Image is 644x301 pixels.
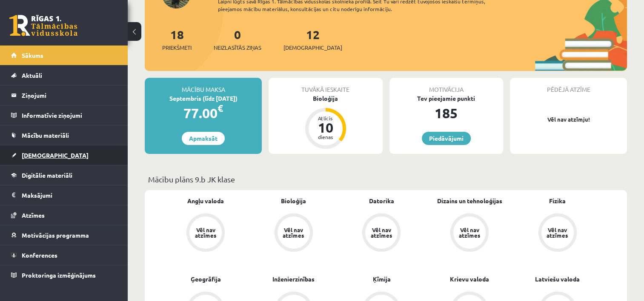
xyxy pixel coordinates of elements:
[162,43,192,52] span: Priekšmeti
[214,27,261,52] a: 0Neizlasītās ziņas
[369,227,393,238] div: Vēl nav atzīmes
[282,227,306,238] div: Vēl nav atzīmes
[11,65,117,85] a: Aktuāli
[145,94,262,103] div: Septembris (līdz [DATE])
[369,196,394,205] a: Datorika
[145,78,262,94] div: Mācību maksa
[22,251,57,259] span: Konferences
[145,103,262,123] div: 77.00
[182,132,225,145] a: Apmaksāt
[458,227,481,238] div: Vēl nav atzīmes
[389,94,503,103] div: Tev pieejamie punkti
[148,173,624,185] p: Mācību plāns 9.b JK klase
[191,275,221,284] a: Ģeogrāfija
[450,275,489,284] a: Krievu valoda
[338,213,426,253] a: Vēl nav atzīmes
[549,196,566,205] a: Fizika
[194,227,218,238] div: Vēl nav atzīmes
[162,27,192,52] a: 18Priekšmeti
[22,231,89,239] span: Motivācijas programma
[513,213,601,253] a: Vēl nav atzīmes
[187,196,224,205] a: Angļu valoda
[389,78,503,94] div: Motivācija
[283,43,342,52] span: [DEMOGRAPHIC_DATA]
[389,103,503,123] div: 185
[11,165,117,185] a: Digitālie materiāli
[269,94,382,103] div: Bioloģija
[281,196,306,205] a: Bioloģija
[22,171,72,179] span: Digitālie materiāli
[250,213,338,253] a: Vēl nav atzīmes
[22,131,69,139] span: Mācību materiāli
[9,15,77,36] a: Rīgas 1. Tālmācības vidusskola
[11,225,117,245] a: Motivācijas programma
[514,115,623,124] p: Vēl nav atzīmju!
[269,94,382,150] a: Bioloģija Atlicis 10 dienas
[11,245,117,265] a: Konferences
[313,134,338,139] div: dienas
[11,145,117,165] a: [DEMOGRAPHIC_DATA]
[422,132,471,145] a: Piedāvājumi
[22,151,89,159] span: [DEMOGRAPHIC_DATA]
[22,185,117,205] legend: Maksājumi
[22,105,117,125] legend: Informatīvie ziņojumi
[269,78,382,94] div: Tuvākā ieskaite
[22,271,96,279] span: Proktoringa izmēģinājums
[11,105,117,125] a: Informatīvie ziņojumi
[214,43,261,52] span: Neizlasītās ziņas
[546,227,570,238] div: Vēl nav atzīmes
[11,185,117,205] a: Maksājumi
[313,121,338,134] div: 10
[535,275,580,284] a: Latviešu valoda
[372,275,390,284] a: Ķīmija
[218,102,223,114] span: €
[313,116,338,121] div: Atlicis
[11,265,117,285] a: Proktoringa izmēģinājums
[22,71,42,79] span: Aktuāli
[437,196,502,205] a: Dizains un tehnoloģijas
[22,51,43,59] span: Sākums
[272,275,315,284] a: Inženierzinības
[11,125,117,145] a: Mācību materiāli
[22,85,117,105] legend: Ziņojumi
[22,211,45,219] span: Atzīmes
[283,27,342,52] a: 12[DEMOGRAPHIC_DATA]
[510,78,627,94] div: Pēdējā atzīme
[11,45,117,65] a: Sākums
[426,213,514,253] a: Vēl nav atzīmes
[11,205,117,225] a: Atzīmes
[162,213,250,253] a: Vēl nav atzīmes
[11,85,117,105] a: Ziņojumi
